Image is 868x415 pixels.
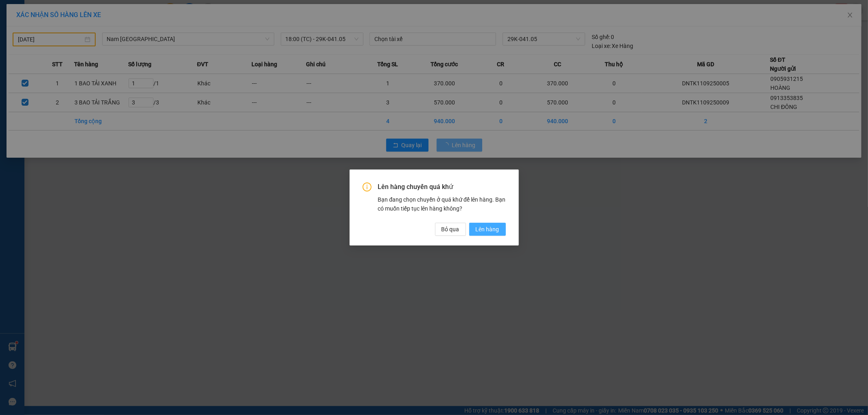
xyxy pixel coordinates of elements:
[476,225,499,234] span: Lên hàng
[363,183,372,191] span: info-circle
[378,195,506,213] div: Bạn đang chọn chuyến ở quá khứ để lên hàng. Bạn có muốn tiếp tục lên hàng không?
[378,183,506,191] span: Lên hàng chuyến quá khứ
[435,223,466,236] button: Bỏ qua
[442,225,459,234] span: Bỏ qua
[469,223,506,236] button: Lên hàng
